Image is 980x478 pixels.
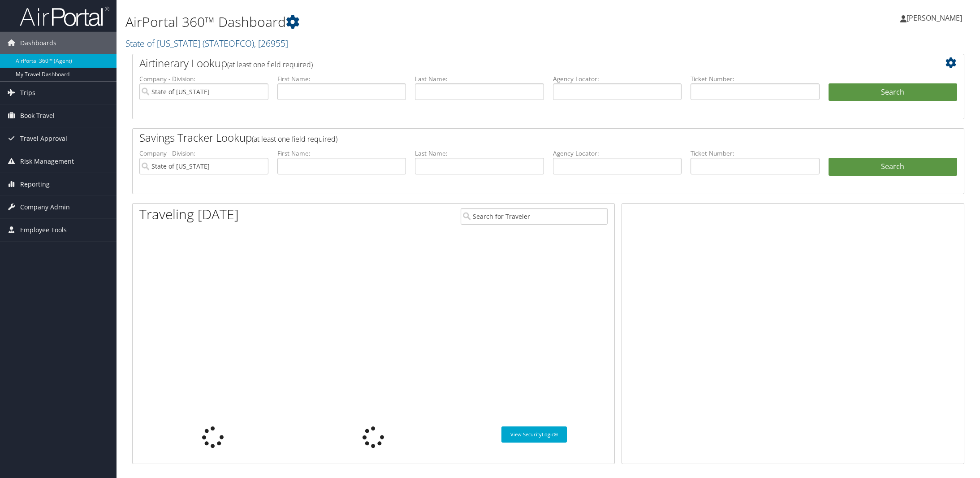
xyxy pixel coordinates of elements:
label: Ticket Number: [691,149,820,158]
span: Book Travel [20,104,55,127]
h1: AirPortal 360™ Dashboard [125,13,689,31]
label: Agency Locator: [553,149,682,158]
input: search accounts [139,158,268,174]
h2: Airtinerary Lookup [139,56,888,71]
h1: Traveling [DATE] [139,205,239,224]
span: Trips [20,82,35,104]
span: Dashboards [20,32,56,54]
label: Ticket Number: [691,74,820,83]
a: State of [US_STATE] [125,37,288,49]
label: Last Name: [415,74,544,83]
span: Travel Approval [20,127,67,150]
span: Employee Tools [20,219,67,241]
button: Search [829,83,958,101]
a: [PERSON_NAME] [900,4,971,31]
img: airportal-logo.png [20,6,109,27]
a: Search [829,158,958,176]
span: [PERSON_NAME] [907,13,962,23]
a: View SecurityLogic® [501,426,567,443]
span: (at least one field required) [252,134,337,144]
label: Company - Division: [139,149,268,158]
label: Company - Division: [139,74,268,83]
span: Risk Management [20,150,74,173]
input: Search for Traveler [461,208,608,225]
span: Company Admin [20,196,70,218]
span: ( STATEOFCO ) [203,37,254,49]
label: Last Name: [415,149,544,158]
span: Reporting [20,173,50,196]
label: First Name: [277,74,406,83]
h2: Savings Tracker Lookup [139,130,888,145]
label: Agency Locator: [553,74,682,83]
span: , [ 26955 ] [254,37,288,49]
span: (at least one field required) [227,60,313,70]
label: First Name: [277,149,406,158]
